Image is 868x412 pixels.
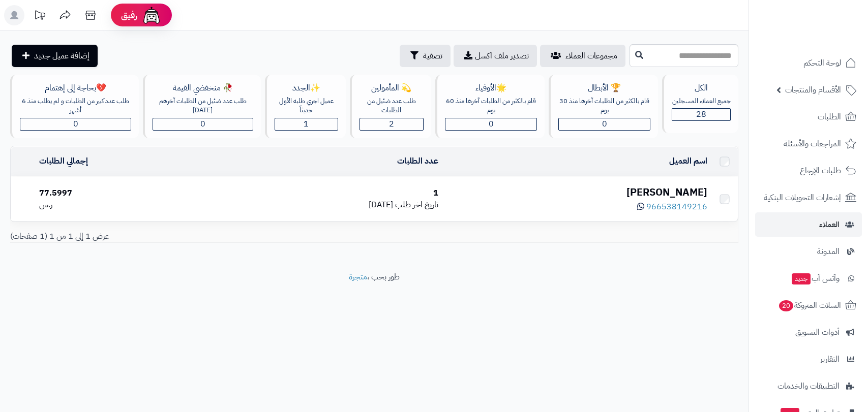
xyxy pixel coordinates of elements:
[755,266,862,291] a: وآتس آبجديد
[349,271,367,283] a: متجرة
[755,105,862,129] a: الطلبات
[547,75,660,138] a: 🏆 الأبطالقام بالكثير من الطلبات آخرها منذ 30 يوم0
[565,50,617,62] span: مجموعات العملاء
[445,97,537,115] div: قام بالكثير من الطلبات آخرها منذ 60 يوم
[755,320,862,344] a: أدوات التسويق
[820,352,840,366] span: التقارير
[212,187,438,199] div: 1
[764,191,841,205] span: إشعارات التحويلات البنكية
[558,82,650,94] div: 🏆 الأبطال
[817,244,840,259] span: المدونة
[792,273,811,284] span: جديد
[397,155,438,167] a: عدد الطلبات
[275,97,338,115] div: عميل اجري طلبه الأول حديثاّ
[755,374,862,398] a: التطبيقات والخدمات
[8,75,141,138] a: 💔بحاجة إلى إهتمامطلب عدد كبير من الطلبات و لم يطلب منذ 6 أشهر0
[395,199,438,211] span: تاريخ اخر طلب
[153,97,253,115] div: طلب عدد ضئيل من الطلبات آخرهم [DATE]
[141,75,263,138] a: 🥀 منخفضي القيمةطلب عدد ضئيل من الطلبات آخرهم [DATE]0
[818,110,841,124] span: الطلبات
[27,5,52,28] a: تحديثات المنصة
[669,155,707,167] a: اسم العميل
[755,159,862,183] a: طلبات الإرجاع
[12,45,98,67] a: إضافة عميل جديد
[454,45,537,67] a: تصدير ملف اكسل
[795,325,840,339] span: أدوات التسويق
[400,45,451,67] button: تصفية
[445,82,537,94] div: 🌟الأوفياء
[304,118,309,130] span: 1
[433,75,547,138] a: 🌟الأوفياءقام بالكثير من الطلبات آخرها منذ 60 يوم0
[803,56,841,70] span: لوحة التحكم
[602,118,607,130] span: 0
[141,5,162,25] img: ai-face.png
[799,28,858,50] img: logo-2.png
[785,83,841,97] span: الأقسام والمنتجات
[34,50,89,62] span: إضافة عميل جديد
[755,185,862,210] a: إشعارات التحويلات البنكية
[755,212,862,237] a: العملاء
[800,164,841,178] span: طلبات الإرجاع
[153,82,253,94] div: 🥀 منخفضي القيمة
[755,293,862,318] a: السلات المتروكة20
[39,155,88,167] a: إجمالي الطلبات
[637,201,707,213] a: 966538149216
[360,82,424,94] div: 💫 المأمولين
[475,50,529,62] span: تصدير ملف اكسل
[489,118,494,130] span: 0
[3,231,374,242] div: عرض 1 إلى 1 من 1 (1 صفحات)
[755,51,862,75] a: لوحة التحكم
[540,45,625,67] a: مجموعات العملاء
[819,217,840,232] span: العملاء
[660,75,740,138] a: الكلجميع العملاء المسجلين28
[778,298,841,312] span: السلات المتروكة
[755,347,862,371] a: التقارير
[20,97,131,115] div: طلب عدد كبير من الطلبات و لم يطلب منذ 6 أشهر
[73,118,78,130] span: 0
[779,300,793,311] span: 20
[212,199,438,211] div: [DATE]
[646,201,707,213] span: 966538149216
[755,239,862,264] a: المدونة
[672,82,731,94] div: الكل
[39,187,203,199] div: 77.5997
[121,9,137,21] span: رفيق
[696,108,706,120] span: 28
[39,199,203,211] div: ر.س
[558,97,650,115] div: قام بالكثير من الطلبات آخرها منذ 30 يوم
[777,379,840,393] span: التطبيقات والخدمات
[446,185,707,200] div: [PERSON_NAME]
[755,132,862,156] a: المراجعات والأسئلة
[360,97,424,115] div: طلب عدد ضئيل من الطلبات
[423,50,442,62] span: تصفية
[784,137,841,151] span: المراجعات والأسئلة
[791,271,840,286] span: وآتس آب
[263,75,348,138] a: ✨الجددعميل اجري طلبه الأول حديثاّ1
[348,75,434,138] a: 💫 المأمولينطلب عدد ضئيل من الطلبات2
[389,118,394,130] span: 2
[20,82,131,94] div: 💔بحاجة إلى إهتمام
[275,82,338,94] div: ✨الجدد
[672,97,731,106] div: جميع العملاء المسجلين
[200,118,205,130] span: 0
